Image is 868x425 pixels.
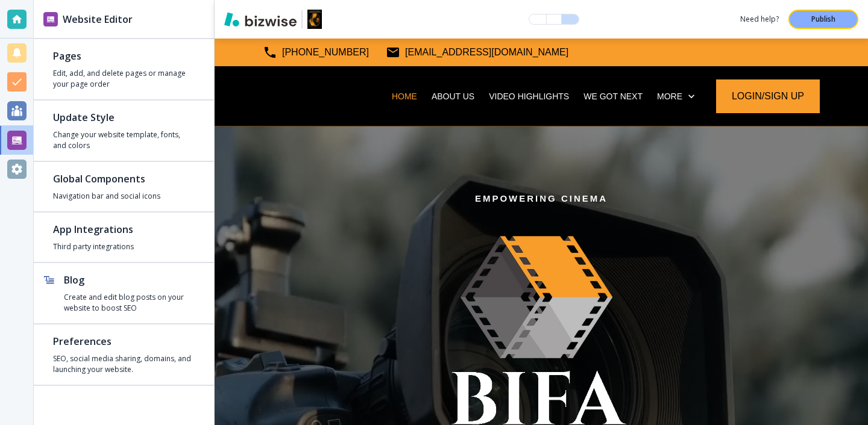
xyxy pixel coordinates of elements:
[34,39,214,99] button: PagesEdit, add, and delete pages or manage your page order
[53,222,195,237] h2: App Integrations
[34,212,214,262] button: App IntegrationsThird party integrations
[53,241,195,252] h4: Third party integrations
[224,12,297,26] img: Bizwise Logo
[432,90,474,102] p: ABOUT US
[64,273,195,287] h2: Blog
[53,353,195,375] h4: SEO, social media sharing, domains, and launching your website.
[740,14,779,25] h3: Need help?
[263,43,369,61] a: [PHONE_NUMBER]
[34,324,214,385] button: PreferencesSEO, social media sharing, domains, and launching your website.
[657,90,682,102] p: More
[489,90,569,102] a: VIDEO HIGHLIGHTS
[43,12,58,26] img: editor icon
[53,129,195,151] h4: Change your website template, fonts, and colors
[64,292,195,314] h4: Create and edit blog posts on your website to boost SEO
[34,263,214,323] button: BlogCreate and edit blog posts on your website to boost SEO
[34,101,214,161] button: Update StyleChange your website template, fonts, and colors
[53,110,195,125] h2: Update Style
[732,89,804,104] span: LOGIN/SIGN UP
[307,10,322,29] img: Your Logo
[282,43,369,61] p: [PHONE_NUMBER]
[53,334,195,349] h2: Preferences
[53,68,195,90] h4: Edit, add, and delete pages or manage your page order
[329,191,753,206] p: Empowering Cinema
[716,79,820,113] button: LOGIN/SIGN UP
[34,162,214,211] button: Global ComponentsNavigation bar and social icons
[392,90,417,102] p: HOME
[386,43,568,61] a: [EMAIL_ADDRESS][DOMAIN_NAME]
[53,49,195,63] h2: Pages
[788,10,858,29] button: Publish
[811,14,835,25] p: Publish
[53,191,195,202] h4: Navigation bar and social icons
[583,90,643,102] p: WE GOT NEXT
[405,43,568,61] p: [EMAIL_ADDRESS][DOMAIN_NAME]
[53,172,195,186] h2: Global Components
[63,12,133,26] h2: Website Editor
